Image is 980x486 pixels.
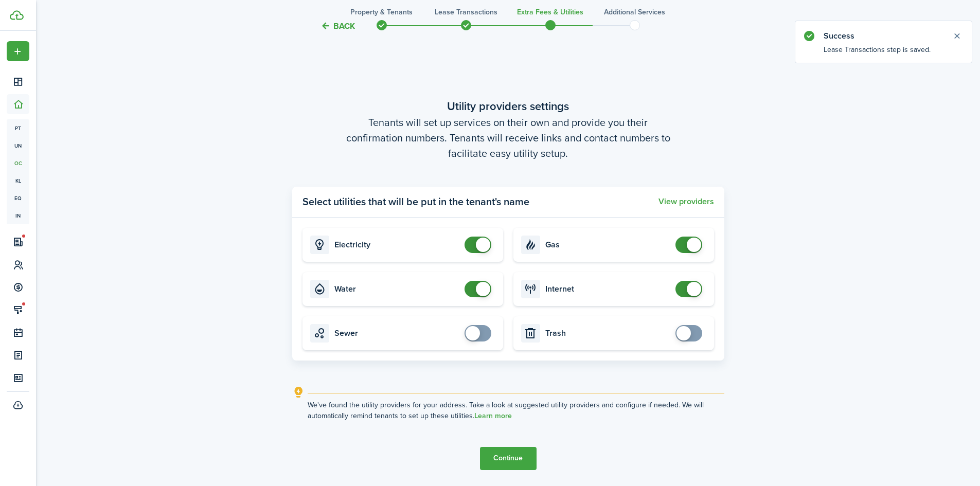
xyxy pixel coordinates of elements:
[350,7,413,17] h3: Property & Tenants
[7,119,29,137] a: pt
[334,284,459,294] card-title: Water
[7,189,29,207] a: eq
[545,284,670,294] card-title: Internet
[320,21,355,31] button: Back
[7,137,29,154] a: un
[658,197,714,206] button: View providers
[545,329,670,338] card-title: Trash
[517,7,583,17] h3: Extra fees & Utilities
[480,447,537,470] button: Continue
[604,7,665,17] h3: Additional Services
[10,10,24,20] img: TenantCloud
[795,44,972,63] notify-body: Lease Transactions step is saved.
[7,41,29,61] button: Open menu
[950,29,964,43] button: Close notify
[334,240,459,249] card-title: Electricity
[292,98,724,115] wizard-step-header-title: Utility providers settings
[7,207,29,224] a: in
[302,194,529,209] panel-main-title: Select utilities that will be put in the tenant's name
[7,172,29,189] a: kl
[7,154,29,172] a: oc
[334,329,459,338] card-title: Sewer
[824,30,942,42] notify-title: Success
[292,115,724,161] wizard-step-header-description: Tenants will set up services on their own and provide you their confirmation numbers. Tenants wil...
[474,412,512,420] a: Learn more
[292,386,305,399] i: outline
[545,240,670,249] card-title: Gas
[435,7,497,17] h3: Lease Transactions
[308,400,724,421] explanation-description: We've found the utility providers for your address. Take a look at suggested utility providers an...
